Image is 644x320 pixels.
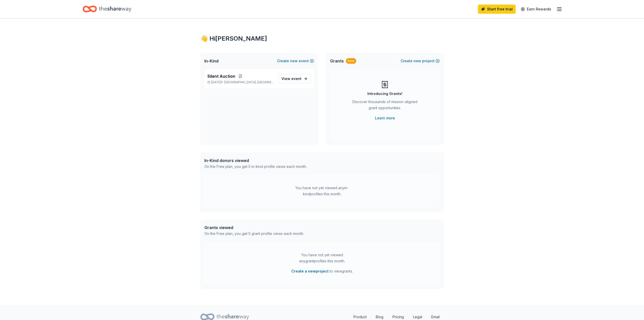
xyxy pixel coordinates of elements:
[291,76,301,81] span: event
[518,5,554,14] a: Earn Rewards
[478,5,516,14] a: Start free trial
[207,73,235,79] span: Silent Auction
[204,58,219,64] span: In-Kind
[278,74,311,83] a: View event
[204,231,304,237] div: On the Free plan, you get 5 grant profile views each month.
[350,99,419,113] div: Discover thousands of mission-aligned grant opportunities.
[277,58,314,64] button: Createnewevent
[401,58,440,64] button: Createnewproject
[291,268,329,274] button: Create a newproject
[281,76,301,82] span: View
[291,268,353,274] span: to view grants .
[367,91,402,97] div: Introducing Grants!
[330,58,344,64] span: Grants
[204,225,304,231] div: Grants viewed
[346,58,356,64] div: New
[83,3,131,15] a: Home
[200,35,444,43] div: 👋 Hi [PERSON_NAME]
[224,80,274,84] span: [GEOGRAPHIC_DATA], [GEOGRAPHIC_DATA]
[290,252,354,264] div: You have not yet viewed any grant profiles this month.
[204,164,307,170] div: On the Free plan, you get 5 in-kind profile views each month.
[375,115,395,121] a: Learn more
[290,58,298,64] span: new
[204,157,307,164] div: In-Kind donors viewed
[207,80,274,84] p: [DATE] •
[414,58,421,64] span: new
[290,185,354,197] div: You have not yet viewed any in-kind profiles this month.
